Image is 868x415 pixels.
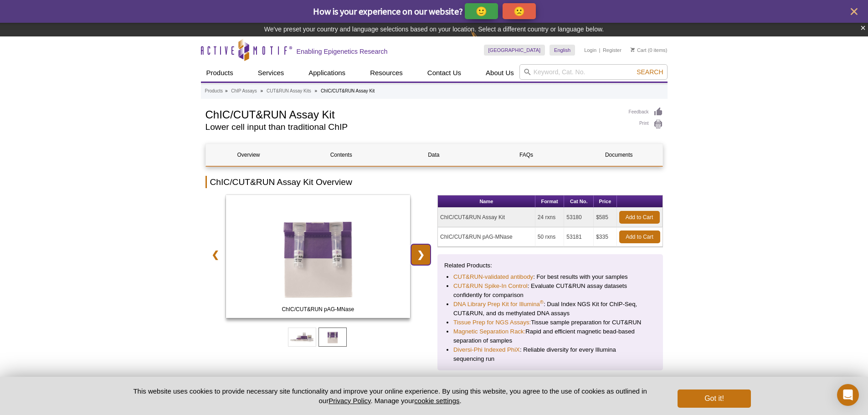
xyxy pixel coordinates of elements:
a: Services [252,64,290,82]
a: DNA Library Prep Kit for Illumina® [453,300,544,309]
h2: ChIC/CUT&RUN Assay Kit Overview [205,176,663,188]
a: Documents [576,144,662,166]
a: Add to Cart [619,231,660,243]
a: CUT&RUN-validated antibody [453,272,533,282]
a: Cart [631,47,647,53]
a: Magnetic Separation Rack: [453,327,525,336]
button: Search [634,68,666,76]
li: Rapid and efficient magnetic bead-based separation of samples [453,327,647,345]
button: close [848,6,860,17]
td: ChIC/CUT&RUN pAG-MNase [438,227,535,247]
td: 24 rxns [535,208,564,227]
p: Related Products: [444,261,656,270]
img: Your Cart [631,47,635,52]
button: Got it! [678,389,750,408]
th: Price [594,195,616,208]
td: 50 rxns [535,227,564,247]
a: Products [201,64,239,82]
input: Keyword, Cat. No. [519,64,668,80]
a: CUT&RUN Assay Kits [267,87,311,95]
span: How is your experience on our website? [313,5,463,17]
a: Login [584,47,596,53]
li: : Reliable diversity for every Illumina sequencing run [453,345,647,364]
a: [GEOGRAPHIC_DATA] [484,45,545,56]
th: Cat No. [564,195,594,208]
h2: Lower cell input than traditional ChIP [205,123,620,131]
span: ChIC/CUT&RUN pAG-MNase [228,305,408,314]
a: Diversi-Phi Indexed PhiX [453,345,520,354]
a: Print [629,119,663,129]
p: 🙂 [476,5,487,17]
span: Search [637,68,663,76]
td: 53180 [564,208,594,227]
li: : For best results with your samples [453,272,647,282]
li: : Evaluate CUT&RUN assay datasets confidently for comparison [453,282,647,300]
p: This website uses cookies to provide necessary site functionality and improve your online experie... [118,386,663,405]
li: (0 items) [631,45,668,56]
a: ❯ [411,244,431,265]
a: ChIC/CUT&RUN pAG-MNase [226,195,411,321]
li: ChIC/CUT&RUN Assay Kit [321,88,375,93]
td: $335 [594,227,616,247]
td: ChIC/CUT&RUN Assay Kit [438,208,535,227]
td: 53181 [564,227,594,247]
a: Privacy Policy [329,397,370,405]
a: Register [603,47,621,53]
a: Feedback [629,107,663,117]
li: » [225,88,228,93]
button: × [860,23,866,33]
li: : Dual Index NGS Kit for ChIP-Seq, CUT&RUN, and ds methylated DNA assays [453,300,647,318]
a: Applications [303,64,351,82]
img: ChIC/CUT&RUN pAG-MNase [226,195,411,318]
li: Tissue sample preparation for CUT&RUN [453,318,647,327]
a: Contact Us [422,64,467,82]
a: Add to Cart [619,211,660,224]
a: Contents [298,144,384,166]
a: ❮ [205,244,225,265]
th: Name [438,195,535,208]
sup: ® [540,299,544,305]
a: Products [205,87,223,95]
a: ChIP Assays [231,87,257,95]
p: 🙁 [514,5,525,17]
h1: ChIC/CUT&RUN Assay Kit [205,107,620,121]
td: $585 [594,208,616,227]
li: » [315,88,318,93]
a: Data [391,144,477,166]
button: cookie settings [414,397,459,405]
h2: Enabling Epigenetics Research [297,47,388,56]
th: Format [535,195,564,208]
a: About Us [480,64,519,82]
li: | [599,45,601,56]
img: Change Here [471,30,495,51]
a: CUT&RUN Spike-In Control [453,282,528,291]
a: English [550,45,575,56]
a: Resources [365,64,408,82]
div: Open Intercom Messenger [837,384,859,406]
a: Overview [206,144,292,166]
li: » [261,88,263,93]
a: FAQs [483,144,569,166]
a: Tissue Prep for NGS Assays: [453,318,531,327]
